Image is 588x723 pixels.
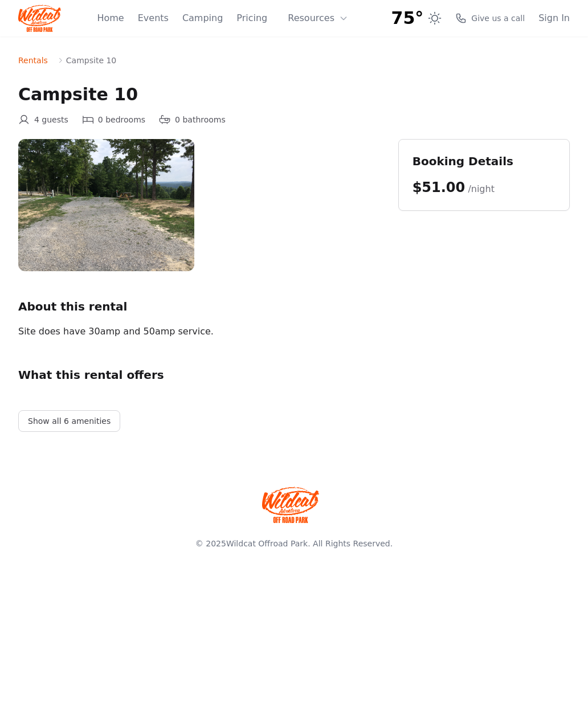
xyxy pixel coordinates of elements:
a: Sign In [538,11,570,25]
span: 75° [391,8,424,28]
span: 0 bathrooms [175,114,226,125]
nav: Breadcrumb [18,55,570,66]
span: /night [468,183,495,194]
a: Rentals [18,55,48,66]
a: Camping [182,11,223,25]
span: © 2025 . All Rights Reserved. [195,539,393,548]
a: Home [97,11,124,25]
a: Events [138,11,169,25]
a: Wildcat Offroad Park [226,539,308,548]
span: $51.00 [413,179,465,195]
span: Campsite 10 [66,55,116,66]
button: Show all 6 amenities [18,410,120,432]
span: 0 bedrooms [98,114,145,125]
h1: Campsite 10 [18,84,570,105]
img: Wildcat Logo [18,5,61,32]
button: Resources [281,7,355,30]
span: Give us a call [471,13,525,24]
h2: What this rental offers [18,367,380,383]
h2: About this rental [18,299,380,314]
img: Wildcat Offroad park [262,487,319,523]
span: 4 guests [34,114,68,125]
div: Site does have 30amp and 50amp service. [18,324,380,340]
img: campsite%2010.JPG [18,139,194,271]
a: Pricing [236,11,267,25]
h2: Booking Details [413,153,556,169]
a: Give us a call [455,13,525,24]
